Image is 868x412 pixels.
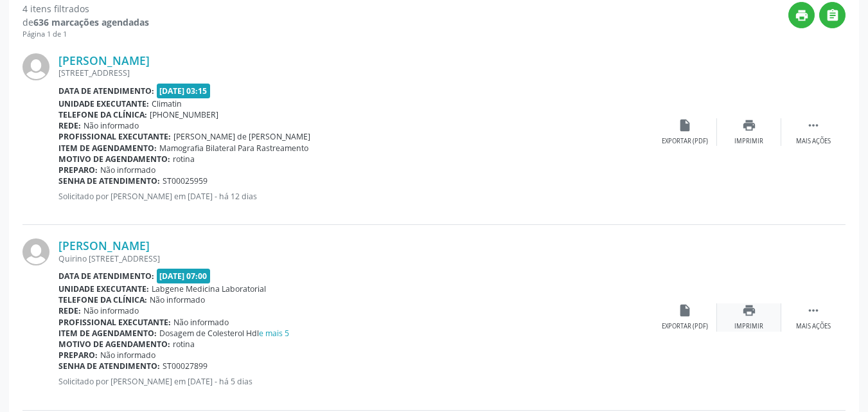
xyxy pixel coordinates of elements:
span: ST00025959 [163,175,208,186]
span: [DATE] 03:15 [157,84,211,98]
img: img [22,53,49,80]
b: Senha de atendimento: [58,175,160,186]
p: Solicitado por [PERSON_NAME] em [DATE] - há 5 dias [58,376,653,387]
a: e mais 5 [259,328,289,339]
div: Quirino [STREET_ADDRESS] [58,253,653,264]
button:  [819,2,846,28]
i: print [742,118,756,132]
b: Item de agendamento: [58,328,157,339]
span: Não informado [84,305,139,316]
span: [DATE] 07:00 [157,269,211,283]
b: Telefone da clínica: [58,294,147,305]
div: [STREET_ADDRESS] [58,67,653,78]
i:  [806,118,820,132]
i: print [795,8,809,22]
div: Exportar (PDF) [662,137,708,146]
span: Mamografia Bilateral Para Rastreamento [159,143,308,154]
b: Telefone da clínica: [58,109,147,120]
div: Exportar (PDF) [662,322,708,331]
span: [PERSON_NAME] de [PERSON_NAME] [173,131,310,142]
div: Página 1 de 1 [22,29,149,40]
button: print [788,2,815,28]
i: insert_drive_file [678,118,692,132]
b: Rede: [58,120,81,131]
span: Climatin [152,98,182,109]
i:  [806,303,820,318]
div: Mais ações [796,322,831,331]
b: Rede: [58,305,81,316]
span: Não informado [100,165,155,175]
span: rotina [173,339,195,350]
span: ST00027899 [163,361,208,372]
span: rotina [173,154,195,165]
b: Item de agendamento: [58,143,157,154]
div: de [22,15,149,29]
span: Não informado [150,294,205,305]
p: Solicitado por [PERSON_NAME] em [DATE] - há 12 dias [58,191,653,202]
span: Labgene Medicina Laboratorial [152,283,266,294]
img: img [22,238,49,265]
b: Motivo de agendamento: [58,154,170,165]
a: [PERSON_NAME] [58,238,150,253]
b: Profissional executante: [58,131,171,142]
b: Senha de atendimento: [58,361,160,372]
b: Data de atendimento: [58,85,154,96]
div: Mais ações [796,137,831,146]
b: Preparo: [58,350,98,361]
span: Dosagem de Colesterol Hdl [159,328,289,339]
a: [PERSON_NAME] [58,53,150,67]
i: insert_drive_file [678,303,692,318]
div: 4 itens filtrados [22,2,149,15]
strong: 636 marcações agendadas [33,16,149,28]
span: Não informado [173,317,229,328]
b: Preparo: [58,165,98,175]
b: Unidade executante: [58,98,149,109]
div: Imprimir [734,322,763,331]
span: Não informado [84,120,139,131]
span: Não informado [100,350,155,361]
div: Imprimir [734,137,763,146]
span: [PHONE_NUMBER] [150,109,218,120]
b: Data de atendimento: [58,271,154,282]
b: Motivo de agendamento: [58,339,170,350]
b: Unidade executante: [58,283,149,294]
i:  [826,8,840,22]
i: print [742,303,756,318]
b: Profissional executante: [58,317,171,328]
